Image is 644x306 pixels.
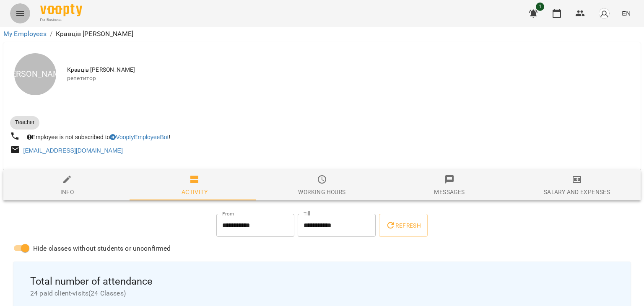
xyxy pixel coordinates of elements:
a: My Employees [3,30,47,38]
img: Voopty Logo [40,4,82,16]
span: Total number of attendance [30,275,614,288]
div: Employee is not subscribed to ! [25,131,172,143]
div: Working hours [298,187,345,197]
button: Menu [10,3,30,23]
span: 1 [536,3,544,11]
span: репетитор [67,74,634,83]
span: EN [622,9,631,18]
span: For Business [40,17,82,23]
a: [EMAIL_ADDRESS][DOMAIN_NAME] [23,147,123,154]
span: Refresh [386,220,421,231]
span: Hide classes without students or unconfirmed [33,244,171,254]
li: / [50,29,52,39]
div: Messages [434,187,465,197]
nav: breadcrumb [3,29,641,39]
div: Activity [182,187,208,197]
div: [PERSON_NAME] [14,53,56,95]
a: VooptyEmployeeBot [110,134,169,140]
button: Refresh [379,214,428,237]
span: 24 paid client-visits ( 24 Classes ) [30,288,614,298]
span: Teacher [10,119,39,126]
p: Кравців [PERSON_NAME] [56,29,133,39]
button: EN [618,5,634,21]
div: Salary and Expenses [544,187,610,197]
img: avatar_s.png [598,8,610,19]
span: Кравців [PERSON_NAME] [67,66,634,74]
div: Info [60,187,74,197]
